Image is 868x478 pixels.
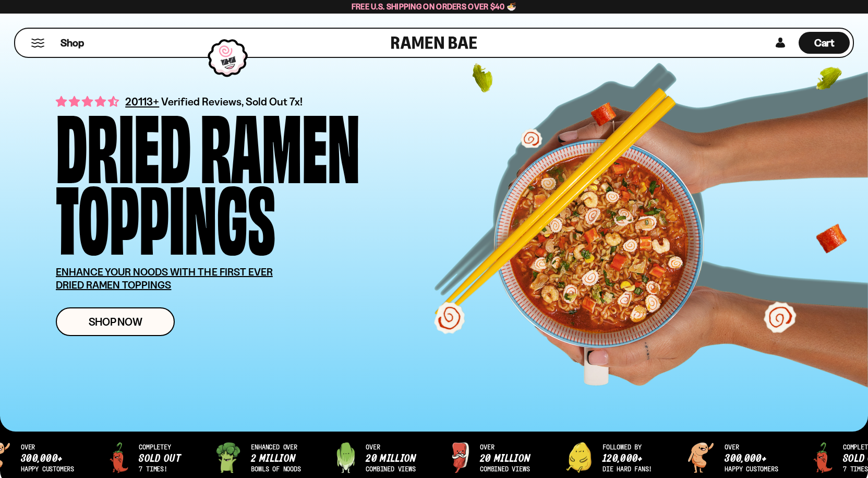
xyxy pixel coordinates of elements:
[56,307,175,336] a: Shop Now
[56,266,273,291] u: ENHANCE YOUR NOODS WITH THE FIRST EVER DRIED RAMEN TOPPINGS
[56,107,191,178] div: Dried
[56,178,275,250] div: Toppings
[61,36,84,50] span: Shop
[799,29,850,57] div: Cart
[352,2,517,11] span: Free U.S. Shipping on Orders over $40 🍜
[200,107,360,178] div: Ramen
[814,37,835,49] span: Cart
[61,32,84,54] a: Shop
[89,316,142,327] span: Shop Now
[31,39,45,47] button: Mobile Menu Trigger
